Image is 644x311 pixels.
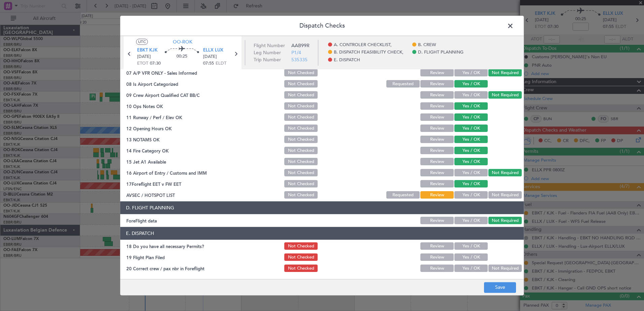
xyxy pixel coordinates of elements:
[120,16,524,36] header: Dispatch Checks
[488,69,522,77] button: Not Required
[488,192,522,199] button: Not Required
[488,92,522,99] button: Not Required
[488,265,522,272] button: Not Required
[488,217,522,224] button: Not Required
[488,169,522,177] button: Not Required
